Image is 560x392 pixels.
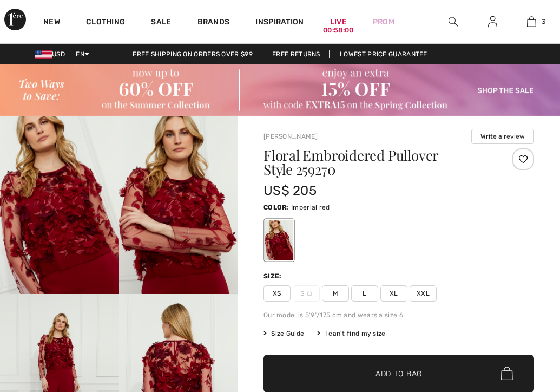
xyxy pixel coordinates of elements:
[488,15,497,28] img: My Info
[263,271,284,281] div: Size:
[263,204,289,211] span: Color:
[124,50,261,58] a: Free shipping on orders over $99
[151,17,171,29] a: Sale
[263,50,330,58] a: Free Returns
[351,285,378,302] span: L
[86,17,125,29] a: Clothing
[380,285,407,302] span: XL
[307,291,312,296] img: ring-m.svg
[119,116,238,294] img: Floral Embroidered Pullover Style 259270. 2
[76,50,89,58] span: EN
[255,17,304,29] span: Inspiration
[263,329,304,338] span: Size Guide
[542,17,545,27] span: 3
[43,17,60,29] a: New
[323,25,353,36] div: 00:58:00
[263,285,291,302] span: XS
[330,16,347,28] a: Live00:58:00
[501,367,513,381] img: Bag.svg
[35,50,69,58] span: USD
[4,9,26,30] img: 1ère Avenue
[373,16,394,28] a: Prom
[322,285,349,302] span: M
[265,220,293,260] div: Imperial red
[263,133,318,140] a: [PERSON_NAME]
[197,17,230,29] a: Brands
[291,204,330,211] span: Imperial red
[471,129,534,144] button: Write a review
[513,15,551,28] a: 3
[410,285,437,302] span: XXL
[317,329,385,338] div: I can't find my size
[263,310,534,320] div: Our model is 5'9"/175 cm and wears a size 6.
[375,368,422,379] span: Add to Bag
[479,15,506,29] a: Sign In
[449,15,458,28] img: search the website
[527,15,536,28] img: My Bag
[263,148,489,177] h1: Floral Embroidered Pullover Style 259270
[263,183,317,198] span: US$ 205
[293,285,320,302] span: S
[35,50,52,59] img: US Dollar
[9,263,76,386] iframe: Small video preview of a live video
[331,50,436,58] a: Lowest Price Guarantee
